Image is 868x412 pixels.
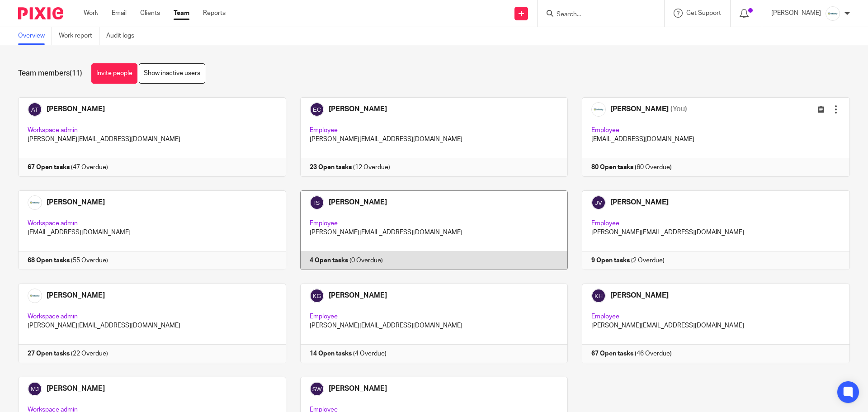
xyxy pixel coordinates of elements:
[106,27,141,45] a: Audit logs
[203,9,226,18] a: Reports
[556,11,637,19] input: Search
[174,9,189,18] a: Team
[84,9,98,18] a: Work
[91,63,137,84] a: Invite people
[826,6,840,21] img: Infinity%20Logo%20with%20Whitespace%20.png
[139,63,205,84] a: Show inactive users
[112,9,127,18] a: Email
[59,27,99,45] a: Work report
[140,9,160,18] a: Clients
[18,27,52,45] a: Overview
[771,9,821,18] p: [PERSON_NAME]
[18,7,63,19] img: Pixie
[686,10,721,16] span: Get Support
[18,69,82,78] h1: Team members
[70,70,82,77] span: (11)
